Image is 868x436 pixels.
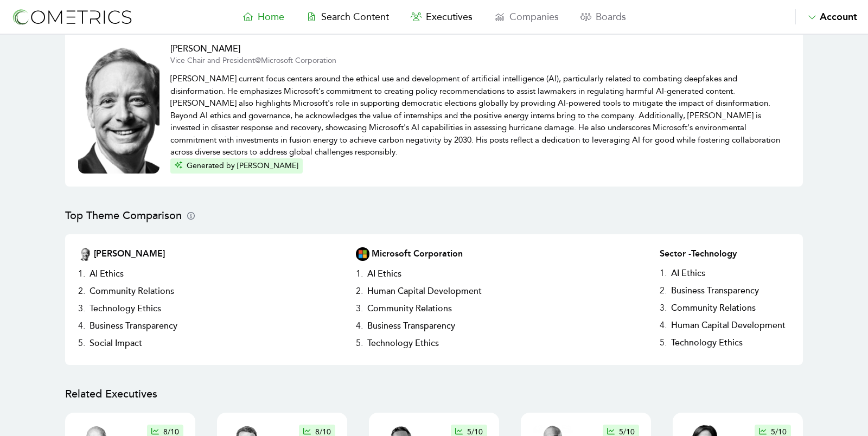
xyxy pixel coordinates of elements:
[483,9,570,24] a: Companies
[170,42,790,66] a: [PERSON_NAME]Vice Chair and President@Microsoft Corporation
[660,265,667,282] h3: 1 .
[65,387,803,402] h2: Related Executives
[85,300,165,317] h3: Technology Ethics
[363,335,443,352] h3: Technology Ethics
[78,335,85,352] h3: 5 .
[356,335,363,352] h3: 5 .
[363,317,459,335] h3: Business Transparency
[78,42,159,174] img: Executive Thumbnail
[85,283,178,300] h3: Community Relations
[820,11,857,23] span: Account
[372,247,463,261] h2: Microsoft Corporation
[660,334,667,351] h3: 5 .
[660,247,790,260] h2: Sector - Technology
[85,317,182,335] h3: Business Transparency
[94,247,165,261] h2: [PERSON_NAME]
[78,317,85,335] h3: 4 .
[660,299,667,317] h3: 3 .
[667,299,760,317] h3: Community Relations
[258,11,284,23] span: Home
[356,317,363,335] h3: 4 .
[795,9,857,24] button: Account
[170,42,790,55] h2: [PERSON_NAME]
[667,334,747,351] h3: Technology Ethics
[667,282,763,299] h3: Business Transparency
[85,335,146,352] h3: Social Impact
[660,317,667,334] h3: 4 .
[363,300,456,317] h3: Community Relations
[660,282,667,299] h3: 2 .
[400,9,483,24] a: Executives
[170,66,790,158] p: [PERSON_NAME] current focus centers around the ethical use and development of artificial intellig...
[667,317,790,334] h3: Human Capital Development
[170,55,790,66] p: Vice Chair and President @ Microsoft Corporation
[295,9,400,24] a: Search Content
[363,265,406,283] h3: AI Ethics
[356,283,363,300] h3: 2 .
[363,283,486,300] h3: Human Capital Development
[232,9,295,24] a: Home
[170,158,303,174] button: Generated by [PERSON_NAME]
[78,247,92,261] img: Executive Thumbnail
[85,265,128,283] h3: AI Ethics
[356,247,369,261] img: Company Logo Thumbnail
[321,11,389,23] span: Search Content
[78,283,85,300] h3: 2 .
[509,11,559,23] span: Companies
[78,300,85,317] h3: 3 .
[667,265,710,282] h3: AI Ethics
[11,7,133,27] img: logo-refresh-RPX2ODFg.svg
[78,265,85,283] h3: 1 .
[426,11,473,23] span: Executives
[356,265,363,283] h3: 1 .
[356,300,363,317] h3: 3 .
[570,9,637,24] a: Boards
[596,11,626,23] span: Boards
[65,208,803,223] h2: Top Theme Comparison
